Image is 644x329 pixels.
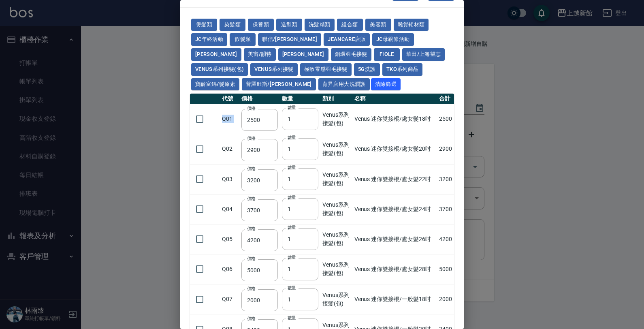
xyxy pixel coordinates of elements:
[437,134,454,164] td: 2900
[250,63,297,76] button: Venus系列接髮
[382,63,423,76] button: TKO系列商品
[258,33,321,46] button: 聯信/[PERSON_NAME]
[248,19,274,31] button: 保養類
[191,48,241,61] button: [PERSON_NAME]
[220,94,239,104] th: 代號
[300,63,352,76] button: 極致零感羽毛接髮
[247,196,256,202] label: 價格
[288,254,296,261] label: 數量
[280,94,320,104] th: 數量
[402,48,445,61] button: 華田/上海望志
[437,284,454,314] td: 2000
[288,224,296,231] label: 數量
[320,194,352,224] td: Venus系列接髮(包)
[247,105,256,111] label: 價格
[220,224,239,254] td: Q05
[244,48,276,61] button: 美宙/韻特
[437,104,454,134] td: 2500
[191,78,239,91] button: 寶齡富錦/髮原素
[220,254,239,284] td: Q06
[191,63,248,76] button: Venus系列接髮(包)
[288,285,296,291] label: 數量
[191,19,217,31] button: 燙髮類
[191,33,227,46] button: JC年終活動
[324,33,370,46] button: JeanCare店販
[220,284,239,314] td: Q07
[437,254,454,284] td: 5000
[437,194,454,224] td: 3700
[374,48,400,61] button: FIOLE
[372,33,414,46] button: JC母親節活動
[352,94,437,104] th: 名稱
[331,48,371,61] button: 銅環羽毛接髮
[288,164,296,171] label: 數量
[320,284,352,314] td: Venus系列接髮(包)
[247,256,256,262] label: 價格
[437,224,454,254] td: 4200
[352,224,437,254] td: Venus 迷你雙接棍/處女髮26吋
[247,226,256,232] label: 價格
[320,224,352,254] td: Venus系列接髮(包)
[288,135,296,141] label: 數量
[320,254,352,284] td: Venus系列接髮(包)
[320,134,352,164] td: Venus系列接髮(包)
[352,254,437,284] td: Venus 迷你雙接棍/處女髮28吋
[320,164,352,194] td: Venus系列接髮(包)
[305,19,335,31] button: 洗髮精類
[220,104,239,134] td: Q01
[352,194,437,224] td: Venus 迷你雙接棍/處女髮24吋
[288,105,296,111] label: 數量
[220,134,239,164] td: Q02
[365,19,391,31] button: 美容類
[288,194,296,201] label: 數量
[371,78,401,91] button: 清除篩選
[230,33,256,46] button: 假髮類
[247,316,256,322] label: 價格
[437,164,454,194] td: 3200
[247,166,256,172] label: 價格
[352,104,437,134] td: Venus 迷你雙接棍/處女髮18吋
[220,194,239,224] td: Q04
[247,286,256,292] label: 價格
[242,78,316,91] button: 普羅旺斯/[PERSON_NAME]
[352,284,437,314] td: Venus 迷你雙接棍/一般髮18吋
[276,19,302,31] button: 造型類
[352,164,437,194] td: Venus 迷你雙接棍/處女髮22吋
[239,94,280,104] th: 價格
[320,94,352,104] th: 類別
[352,134,437,164] td: Venus 迷你雙接棍/處女髮20吋
[318,78,370,91] button: 育昇店用大洗潤護
[394,19,429,31] button: 雜貨耗材類
[220,19,245,31] button: 染髮類
[320,104,352,134] td: Venus系列接髮(包)
[288,315,296,321] label: 數量
[337,19,363,31] button: 組合類
[278,48,328,61] button: [PERSON_NAME]
[437,94,454,104] th: 合計
[247,135,256,141] label: 價格
[220,164,239,194] td: Q03
[354,63,380,76] button: 5G洗護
